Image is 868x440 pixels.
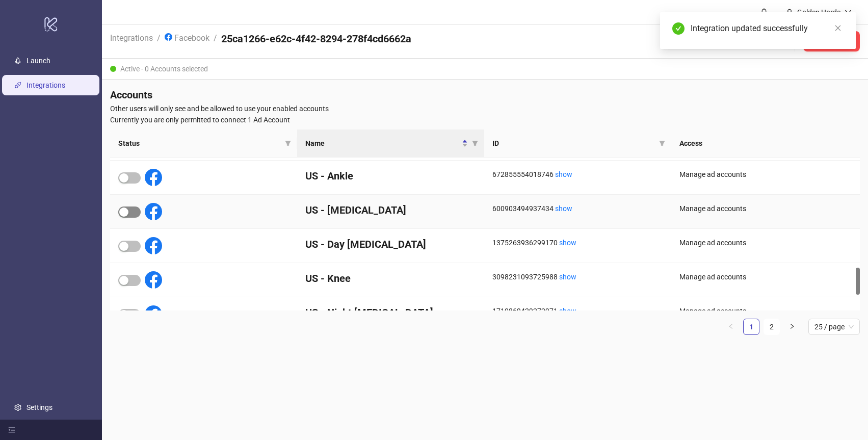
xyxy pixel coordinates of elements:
[110,88,860,102] h4: Accounts
[305,305,476,320] h4: US - Night [MEDICAL_DATA]
[784,319,800,335] li: Next Page
[108,32,155,43] a: Integrations
[305,271,476,286] h4: US - Knee
[671,130,860,158] th: Access
[832,22,844,34] a: Close
[27,57,50,65] a: Launch
[764,319,779,334] a: 2
[297,130,484,158] th: Name
[764,319,780,335] li: 2
[305,203,476,217] h4: US - [MEDICAL_DATA]
[679,169,852,180] div: Manage ad accounts
[221,32,411,46] h4: 25ca1266-e62c-4f42-8294-278f4cd6662a
[679,203,852,214] div: Manage ad accounts
[744,319,759,334] a: 1
[492,169,663,180] div: 672855554018746
[723,319,739,335] button: left
[157,32,161,51] li: /
[559,273,576,281] a: show
[672,22,685,35] span: check-circle
[659,140,665,146] span: filter
[492,237,663,248] div: 1375263936299170
[728,323,734,329] span: left
[760,8,768,15] span: bell
[305,138,460,149] span: Name
[492,138,655,149] span: ID
[679,305,852,317] div: Manage ad accounts
[845,9,852,16] span: down
[305,169,476,183] h4: US - Ankle
[555,204,572,213] a: show
[814,319,854,334] span: 25 / page
[305,237,476,251] h4: US - Day [MEDICAL_DATA]
[559,239,576,247] a: show
[102,59,868,80] div: Active - 0 Accounts selected
[559,307,576,315] a: show
[118,138,281,149] span: Status
[691,22,844,35] div: Integration updated successfully
[784,319,800,335] button: right
[283,136,293,151] span: filter
[285,140,291,146] span: filter
[110,103,860,114] span: Other users will only see and be allowed to use your enabled accounts
[492,305,663,317] div: 1710869429272971
[808,319,860,335] div: Page Size
[492,271,663,282] div: 3098231093725988
[163,32,212,43] a: Facebook
[679,271,852,282] div: Manage ad accounts
[786,9,793,16] span: user
[214,32,217,51] li: /
[793,7,845,18] div: Golden Horde
[470,136,480,151] span: filter
[723,319,739,335] li: Previous Page
[834,24,841,32] span: close
[492,203,663,214] div: 600903494937434
[789,323,795,329] span: right
[657,136,667,151] span: filter
[27,403,52,411] a: Settings
[8,426,15,433] span: menu-fold
[679,237,852,248] div: Manage ad accounts
[472,140,478,146] span: filter
[110,114,860,125] span: Currently you are only permitted to connect 1 Ad Account
[27,81,65,89] a: Integrations
[555,170,572,178] a: show
[743,319,759,335] li: 1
